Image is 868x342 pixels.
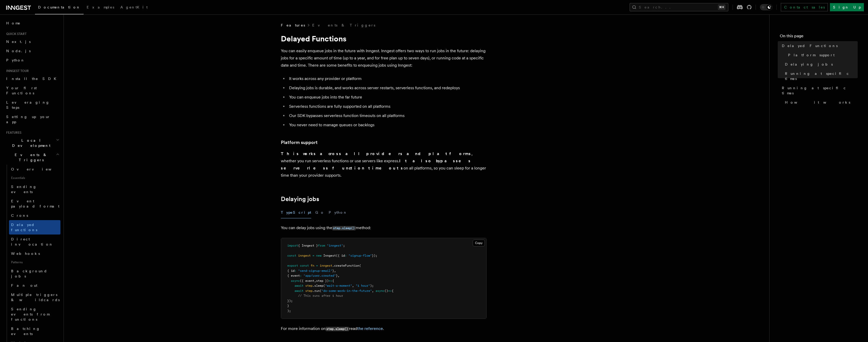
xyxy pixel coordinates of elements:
[288,121,487,129] li: You never need to manage queues or backlogs
[316,264,318,267] span: =
[300,279,314,283] span: ({ event
[473,240,485,246] button: Copy
[336,254,345,257] span: ({ id
[120,5,148,9] span: AgentKit
[281,151,471,156] strong: This works across all providers and platforms
[9,220,60,235] a: Delayed functions
[6,115,50,124] span: Setting up your app
[6,86,37,95] span: Your first Functions
[6,58,25,62] span: Python
[780,33,858,41] h4: On this page
[9,182,60,196] a: Sending events
[326,327,349,331] code: step.sleep()
[11,251,40,256] span: Webhooks
[288,94,487,101] li: You can enqueue jobs into the far future
[281,47,487,69] p: You can easily enqueue jobs in the future with Inngest. Inngest offers two ways to run jobs in th...
[788,52,835,58] span: Platform support
[783,60,858,69] a: Delaying jobs
[4,138,56,148] span: Local Development
[288,84,487,92] li: Delaying jobs is durable, and works across server restarts, serverless functions, and redeploys
[321,289,372,293] span: "do-some-work-in-the-future"
[300,264,309,267] span: const
[6,40,31,44] span: Next.js
[9,304,60,324] a: Sending events from functions
[325,284,352,287] span: "wait-a-moment"
[287,299,293,303] span: });
[9,196,60,211] a: Event payload format
[314,279,316,283] span: ,
[11,223,37,232] span: Delayed functions
[332,279,334,283] span: {
[785,100,850,105] span: How it works
[303,274,336,277] span: "app/user.created"
[375,289,384,293] span: async
[11,167,64,171] span: Overview
[11,199,59,208] span: Event payload format
[4,69,29,73] span: Inngest tour
[4,131,21,135] span: Features
[281,325,487,332] p: For more information on read .
[332,264,359,267] span: .createFunction
[305,284,312,287] span: step
[4,37,60,46] a: Next.js
[357,326,383,331] a: the reference
[9,258,60,266] span: Patterns
[336,274,338,277] span: }
[781,3,828,11] a: Contact sales
[9,211,60,220] a: Crons
[384,289,388,293] span: ()
[332,225,356,230] a: step.sleep()
[312,23,375,28] a: Events & Triggers
[338,274,339,277] span: ,
[318,244,325,247] span: from
[372,289,374,293] span: ,
[287,274,300,277] span: { event
[288,103,487,110] li: Serverless functions are fully supported on all platforms
[287,244,298,247] span: import
[327,244,343,247] span: "inngest"
[9,235,60,249] a: Direct invocation
[780,41,858,50] a: Delayed Functions
[830,3,864,11] a: Sign Up
[4,150,60,165] button: Events & Triggers
[11,237,53,246] span: Direct invocation
[718,5,725,10] kbd: ⌘K
[332,269,334,273] span: }
[311,264,314,267] span: fn
[780,83,858,98] a: Running at specific times
[329,207,347,218] button: Python
[9,290,60,304] a: Multiple triggers & wildcards
[4,32,26,36] span: Quick start
[294,284,303,287] span: await
[38,5,80,9] span: Documentation
[4,136,60,150] button: Local Development
[783,98,858,107] a: How it works
[288,112,487,119] li: Our SDK bypasses serverless function timeouts on all platforms
[345,254,347,257] span: :
[356,284,370,287] span: "1 hour"
[287,254,296,257] span: const
[9,174,60,182] span: Essentials
[352,284,354,287] span: ,
[760,4,772,10] button: Toggle dark mode
[332,226,356,230] code: step.sleep()
[11,283,37,287] span: Fan out
[348,254,372,257] span: "signup-flow"
[298,244,318,247] span: { Inngest }
[9,165,60,174] a: Overview
[9,281,60,290] a: Fan out
[323,284,325,287] span: (
[4,19,60,28] a: Home
[6,77,59,81] span: Install the SDK
[11,307,49,321] span: Sending events from functions
[343,244,345,247] span: ;
[298,269,332,273] span: "send-signup-email"
[4,74,60,83] a: Install the SDK
[6,21,21,26] span: Home
[11,213,28,218] span: Crons
[4,56,60,65] a: Python
[4,152,56,163] span: Events & Triggers
[281,139,318,146] a: Platform support
[298,294,343,298] span: // This runs after 1 hour
[782,43,838,48] span: Delayed Functions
